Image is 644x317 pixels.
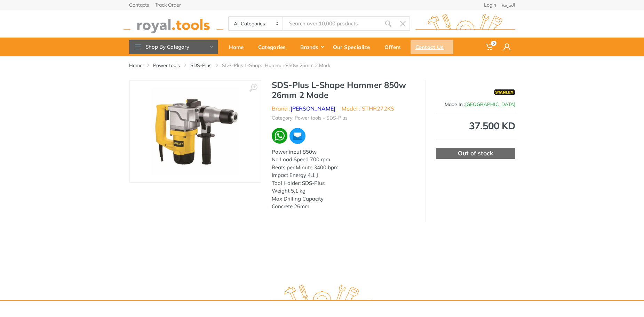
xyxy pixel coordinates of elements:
[415,14,515,33] img: royal.tools Logo
[481,38,499,56] a: 0
[272,285,372,304] img: royal.tools Logo
[155,2,181,7] a: Track Order
[253,38,295,56] a: Categories
[289,127,306,145] img: ma.webp
[129,62,515,69] nav: breadcrumb
[328,38,380,56] a: Our Specialize
[129,2,149,7] a: Contacts
[411,38,453,56] a: Contact Us
[491,41,496,46] span: 0
[151,88,239,175] img: Royal Tools - SDS-Plus L-Shape Hammer 850w 26mm 2 Mode
[436,121,515,131] div: 37.500 KD
[436,148,515,159] div: Out of stock
[129,62,143,69] a: Home
[436,101,515,108] div: Made In :
[342,104,394,113] li: Model : STHR272KS
[465,101,515,107] span: [GEOGRAPHIC_DATA]
[484,2,496,7] a: Login
[190,62,212,69] a: SDS-Plus
[295,40,328,54] div: Brands
[229,17,284,30] select: Category
[253,40,295,54] div: Categories
[272,148,414,211] div: Power input 850w No Load Speed 700 rpm Beats per Minute 3400 bpm Impact Energy 4.1 J Tool Holder:...
[124,14,223,33] img: royal.tools Logo
[380,40,411,54] div: Offers
[272,80,414,100] h1: SDS-Plus L-Shape Hammer 850w 26mm 2 Mode
[272,128,288,144] img: wa.webp
[272,114,348,122] li: Category: Power tools - SDS-Plus
[283,16,381,31] input: Site search
[380,38,411,56] a: Offers
[411,40,453,54] div: Contact Us
[493,83,515,101] img: Stanley
[502,2,515,7] a: العربية
[153,62,180,69] a: Power tools
[224,38,253,56] a: Home
[222,62,342,69] li: SDS-Plus L-Shape Hammer 850w 26mm 2 Mode
[129,40,218,54] button: Shop By Category
[224,40,253,54] div: Home
[328,40,380,54] div: Our Specialize
[272,104,335,113] li: Brand :
[291,105,335,112] a: [PERSON_NAME]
